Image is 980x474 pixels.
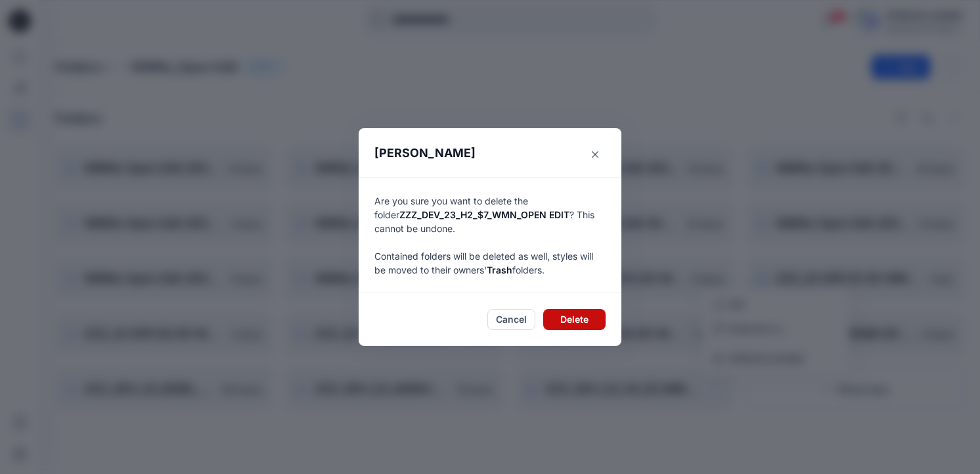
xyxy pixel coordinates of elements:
[487,264,512,275] span: Trash
[487,309,535,330] button: Cancel
[374,194,606,277] p: Are you sure you want to delete the folder ? This cannot be undone. Contained folders will be del...
[585,144,606,165] button: Close
[399,209,569,220] span: ZZZ_DEV_23_H2_$7_WMN_OPEN EDIT
[359,128,621,178] header: [PERSON_NAME]
[543,309,606,330] button: Delete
